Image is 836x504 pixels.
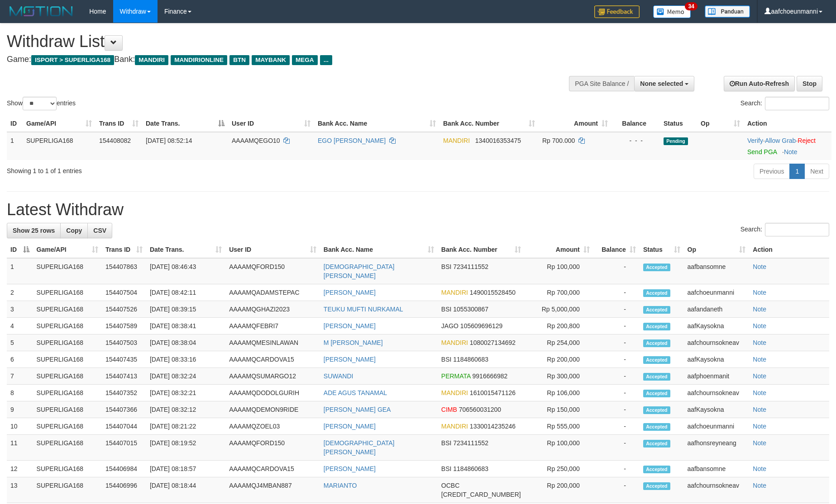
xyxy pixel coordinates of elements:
[7,401,33,418] td: 9
[146,318,225,334] td: [DATE] 08:38:41
[102,241,146,258] th: Trans ID: activate to sort column ascending
[753,372,766,380] a: Note
[643,289,670,297] span: Accepted
[525,318,593,334] td: Rp 200,800
[593,258,640,284] td: -
[33,401,102,418] td: SUPERLIGA168
[7,385,33,401] td: 8
[684,334,750,351] td: aafchournsokneav
[7,477,33,503] td: 13
[441,491,521,498] span: Copy 693816522488 to clipboard
[525,368,593,385] td: Rp 300,000
[33,385,102,401] td: SUPERLIGA168
[102,477,146,503] td: 154406996
[33,258,102,284] td: SUPERLIGA168
[684,401,750,418] td: aafKaysokna
[525,334,593,351] td: Rp 254,000
[525,477,593,503] td: Rp 200,000
[7,33,548,51] h1: Withdraw List
[453,356,488,363] span: Copy 1184860683 to clipboard
[33,418,102,435] td: SUPERLIGA168
[225,435,320,461] td: AAAAMQFORD150
[684,318,750,334] td: aafKaysokna
[643,306,670,314] span: Accepted
[593,435,640,461] td: -
[33,435,102,461] td: SUPERLIGA168
[753,263,766,270] a: Note
[324,372,354,380] a: SUWANDI
[539,115,611,132] th: Amount: activate to sort column ascending
[744,115,831,132] th: Action
[753,439,766,447] a: Note
[753,339,766,346] a: Note
[525,301,593,318] td: Rp 5,000,000
[593,461,640,477] td: -
[146,241,225,258] th: Date Trans.: activate to sort column ascending
[459,406,501,413] span: Copy 706560031200 to clipboard
[225,334,320,351] td: AAAAMQMESINLAWAN
[324,439,395,456] a: [DEMOGRAPHIC_DATA][PERSON_NAME]
[7,351,33,368] td: 6
[765,137,798,144] span: ·
[33,318,102,334] td: SUPERLIGA168
[7,5,76,18] img: MOTION_logo.png
[765,137,796,144] a: Allow Grab
[525,418,593,435] td: Rp 555,000
[225,401,320,418] td: AAAAMQDEMON9RIDE
[252,55,290,65] span: MAYBANK
[225,284,320,301] td: AAAAMQADAMSTEPAC
[324,423,376,430] a: [PERSON_NAME]
[7,284,33,301] td: 2
[611,115,660,132] th: Balance
[470,289,516,296] span: Copy 1490015528450 to clipboard
[314,115,439,132] th: Bank Acc. Name: activate to sort column ascending
[7,132,23,160] td: 1
[684,418,750,435] td: aafchoeunmanni
[324,322,376,330] a: [PERSON_NAME]
[640,241,684,258] th: Status: activate to sort column ascending
[146,461,225,477] td: [DATE] 08:18:57
[453,306,488,313] span: Copy 1055300867 to clipboard
[765,223,829,236] input: Search:
[697,115,744,132] th: Op: activate to sort column ascending
[146,385,225,401] td: [DATE] 08:32:21
[7,223,61,238] a: Show 25 rows
[593,284,640,301] td: -
[102,318,146,334] td: 154407589
[475,137,521,144] span: Copy 1340016353475 to clipboard
[753,389,766,396] a: Note
[684,241,750,258] th: Op: activate to sort column ascending
[525,258,593,284] td: Rp 100,000
[643,339,670,347] span: Accepted
[753,356,766,363] a: Note
[684,368,750,385] td: aafphoenmanit
[684,301,750,318] td: aafandaneth
[441,356,452,363] span: BSI
[324,263,395,279] a: [DEMOGRAPHIC_DATA][PERSON_NAME]
[146,351,225,368] td: [DATE] 08:33:16
[525,461,593,477] td: Rp 250,000
[292,55,318,65] span: MEGA
[724,76,795,91] a: Run Auto-Refresh
[747,137,763,144] a: Verify
[225,301,320,318] td: AAAAMQGHAZI2023
[31,55,114,65] span: ISPORT > SUPERLIGA168
[740,97,829,110] label: Search:
[441,322,459,330] span: JAGO
[7,241,33,258] th: ID: activate to sort column descending
[171,55,227,65] span: MANDIRIONLINE
[753,306,766,313] a: Note
[593,351,640,368] td: -
[754,164,790,179] a: Previous
[525,435,593,461] td: Rp 100,000
[87,223,112,238] a: CSV
[653,5,691,18] img: Button%20Memo.svg
[7,258,33,284] td: 1
[102,258,146,284] td: 154407863
[7,201,829,219] h1: Latest Withdraw
[593,477,640,503] td: -
[33,477,102,503] td: SUPERLIGA168
[643,440,670,447] span: Accepted
[324,356,376,363] a: [PERSON_NAME]
[643,390,670,397] span: Accepted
